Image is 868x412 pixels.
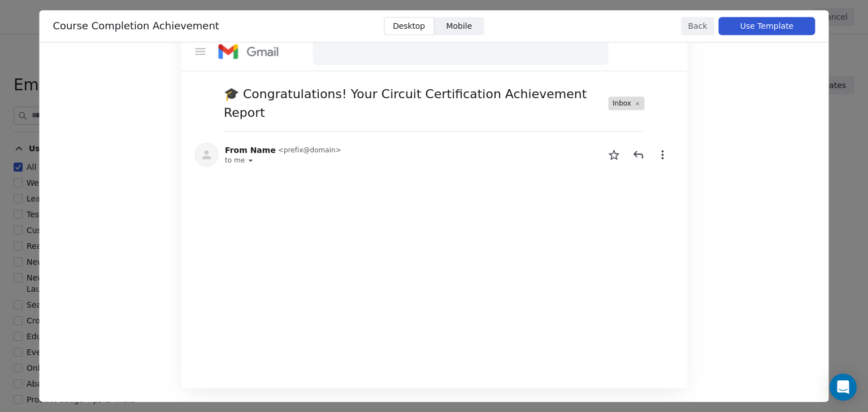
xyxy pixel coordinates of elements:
span: 🎓 Congratulations! Your Circuit Certification Achievement Report [224,85,601,122]
span: < prefix@domain > [278,146,341,155]
button: Use Template [719,17,815,35]
span: From Name [225,144,276,156]
div: Open Intercom Messenger [830,374,857,401]
span: Inbox [613,99,631,108]
button: Back [682,17,714,35]
iframe: HTML Preview [194,171,674,375]
span: Mobile [446,20,472,32]
span: to me [225,156,245,165]
span: Course Completion Achievement [53,20,219,32]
